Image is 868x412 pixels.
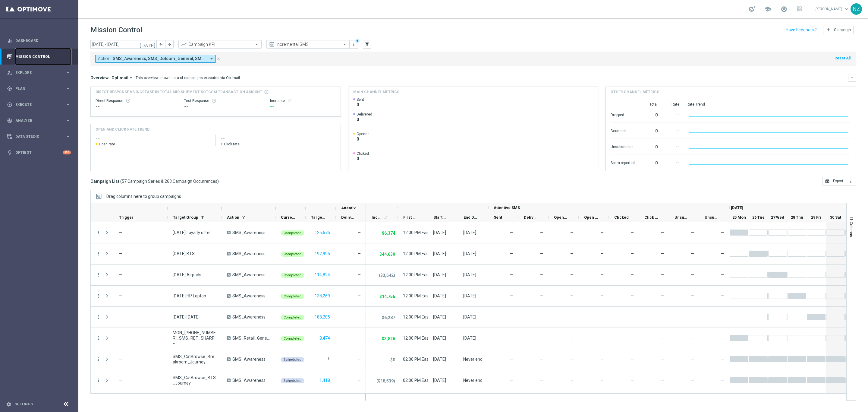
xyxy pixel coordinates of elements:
span: Delivery Rate [524,215,538,220]
i: person_search [7,70,12,75]
span: Clicked [357,151,369,156]
div: 0 [642,125,658,135]
i: gps_fixed [7,86,12,91]
span: Execute [15,103,65,106]
span: 8.28.25 HP Laptop [173,293,206,299]
span: 12:00 PM Eastern Time (New York) (UTC -04:00) [403,272,499,277]
div: -- [270,103,336,110]
ng-select: Campaign KPI [178,40,262,49]
div: Press SPACE to select this row. [366,265,864,286]
i: refresh [383,215,388,220]
i: more_vert [96,230,101,235]
span: ( [120,179,122,184]
span: Action: [98,56,111,61]
span: 12:00 PM Eastern Time (New York) (UTC -04:00) [403,315,499,319]
button: add Campaign [823,26,854,34]
span: — [570,272,574,277]
span: A [227,252,231,255]
span: Delivery Rate = Delivered / Sent [540,272,543,277]
span: — [510,315,513,319]
i: keyboard_arrow_right [65,118,71,123]
a: Dashboard [15,33,71,49]
div: track_changes Analyze keyboard_arrow_right [7,118,71,123]
span: — [357,315,361,319]
div: Mission Control [7,54,71,59]
span: Unsubscribed Rate = Unsubscribes / Delivered [721,293,724,298]
a: Settings [14,402,33,406]
i: filter_alt [364,42,370,47]
a: [PERSON_NAME]keyboard_arrow_down [814,5,851,14]
button: play_circle_outline Execute keyboard_arrow_right [7,102,71,107]
span: SMS_Awareness, SMS_Dotcom_General, SMS_Retail_General [113,56,206,61]
div: Direct Response [96,98,174,103]
span: Sent [494,215,502,220]
span: SMS_Awareness [232,272,266,277]
span: Data Studio [15,135,65,138]
button: 9,474 [319,334,331,342]
span: Opened [554,215,568,220]
div: 29 Aug 2025, Friday [433,314,446,320]
span: 0 [357,117,372,122]
div: 28 Aug 2025, Thursday [463,293,476,299]
span: 8.27.25 Airpods [173,272,201,277]
button: Reset All [834,55,851,62]
div: 29 Aug 2025, Friday [463,314,476,320]
span: — [631,251,634,256]
span: Target Group [173,215,198,220]
div: 0 [642,109,658,119]
span: A [227,273,231,277]
div: Data Studio [7,134,65,139]
span: — [691,272,694,277]
button: keyboard_arrow_down [848,74,856,82]
colored-tag: Completed [281,251,304,257]
h4: Other channel metrics [611,89,659,95]
span: A [227,336,231,340]
span: A [227,294,231,298]
span: Completed [284,294,301,298]
span: Drag columns here to group campaigns [106,194,181,199]
span: — [119,315,122,319]
span: Delivery Rate = Delivered / Sent [540,251,543,256]
div: Dropped [611,109,635,119]
span: Open rate [99,142,115,147]
i: refresh [287,98,292,103]
span: Unsubscribed Rate = Unsubscribes / Delivered [721,230,724,235]
button: 188,205 [314,313,331,321]
button: more_vert [96,251,101,256]
span: ) [217,179,219,184]
span: Unsubscribed Rate = Unsubscribes / Delivered [721,272,724,277]
span: SMS_Awareness [232,293,266,299]
span: Direct Response VS Increase In Total Mid Shipment Dotcom Transaction Amount [96,89,262,95]
i: arrow_drop_down [209,56,214,62]
span: First Send Time [403,215,418,220]
span: Delivery Rate = Delivered / Sent [540,315,543,319]
span: Explore [15,71,65,74]
div: Optibot [7,144,71,160]
button: close [216,55,221,62]
i: lightbulb [7,150,12,155]
span: — [357,272,361,277]
div: Row Groups [106,194,181,199]
h3: Campaign List [90,179,219,184]
i: more_vert [351,42,356,47]
div: Plan [7,86,65,91]
button: open_in_browser Export [822,177,846,185]
colored-tag: Completed [281,272,304,278]
span: — [570,315,574,319]
i: equalizer [7,38,12,43]
span: End Date [464,215,478,220]
i: arrow_back [159,42,163,46]
div: Press SPACE to select this row. [366,222,864,243]
span: SMS_Awareness [232,230,266,235]
button: 138,269 [314,292,331,300]
div: This overview shows data of campaigns executed via Optimail [136,75,240,81]
i: keyboard_arrow_right [65,86,71,91]
i: more_vert [96,357,101,362]
i: close [216,57,221,61]
span: school [764,6,771,12]
button: Action: SMS_Awareness, SMS_Dotcom_General, SMS_Retail_General arrow_drop_down [95,55,216,63]
span: — [570,230,574,235]
i: keyboard_arrow_right [65,134,71,139]
span: 8.25.25 Loyalty offer [173,230,211,235]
